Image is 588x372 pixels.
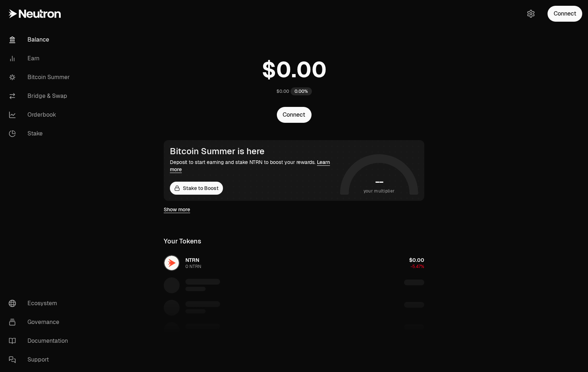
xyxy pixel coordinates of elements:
[3,49,78,68] a: Earn
[3,30,78,49] a: Balance
[3,68,78,87] a: Bitcoin Summer
[3,124,78,143] a: Stake
[3,105,78,124] a: Orderbook
[164,236,201,246] div: Your Tokens
[364,187,395,195] span: your multiplier
[3,313,78,332] a: Governance
[548,6,582,22] button: Connect
[3,87,78,105] a: Bridge & Swap
[3,294,78,313] a: Ecosystem
[3,332,78,350] a: Documentation
[3,350,78,369] a: Support
[170,146,337,156] div: Bitcoin Summer is here
[276,88,289,94] div: $0.00
[277,107,312,123] button: Connect
[375,176,383,187] h1: --
[170,182,223,195] a: Stake to Boost
[170,159,337,173] div: Deposit to start earning and stake NTRN to boost your rewards.
[291,87,312,95] div: 0.00%
[164,206,190,213] a: Show more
